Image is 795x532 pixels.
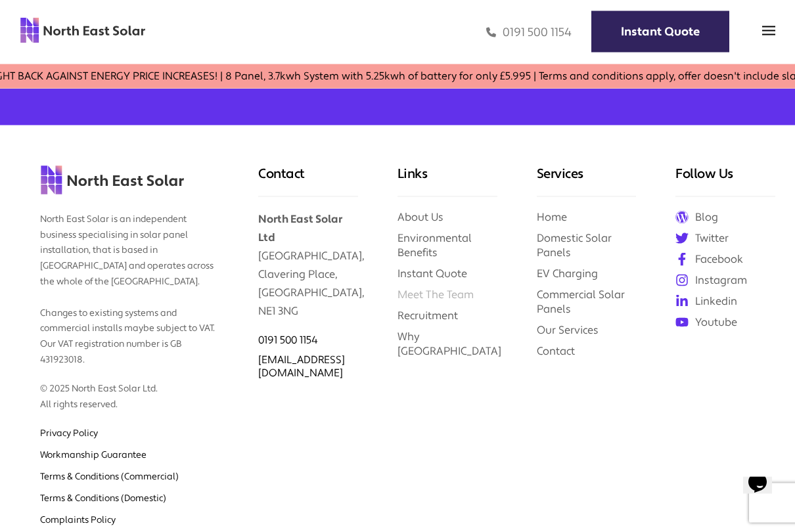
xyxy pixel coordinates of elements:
a: Home [537,210,567,224]
a: Instagram [675,273,775,288]
a: Youtube [675,315,775,330]
h3: Links [397,165,497,197]
a: Meet The Team [397,288,474,301]
a: Instant Quote [591,11,729,53]
b: North East Solar Ltd [258,212,342,244]
a: Contact [537,344,575,358]
a: Facebook [675,252,775,267]
a: Complaints Policy [40,514,116,526]
img: linkedin icon [675,295,689,308]
p: [GEOGRAPHIC_DATA], Clavering Place, [GEOGRAPHIC_DATA], NE1 3NG [258,197,358,321]
a: Recruitment [397,309,458,322]
a: Instant Quote [397,267,467,280]
a: 0191 500 1154 [258,334,318,347]
h3: Contact [258,165,358,197]
img: north east solar logo [40,165,185,196]
img: Wordpress icon [675,211,689,224]
h3: Follow Us [675,165,775,197]
img: menu icon [762,24,775,37]
h3: Services [537,165,637,197]
a: Blog [675,210,775,225]
img: youtube icon [675,316,689,329]
a: Terms & Conditions (Commercial) [40,471,179,483]
p: North East Solar is an independent business specialising in solar panel installation, that is bas... [40,199,219,368]
img: facebook icon [675,253,689,266]
iframe: chat widget [738,477,782,519]
a: Twitter [675,231,775,246]
a: Environmental Benefits [397,231,472,259]
a: Why [GEOGRAPHIC_DATA] [397,330,501,358]
a: Commercial Solar Panels [537,288,625,316]
a: About Us [397,210,443,224]
a: EV Charging [537,267,598,280]
a: Linkedin [675,294,775,309]
a: 0191 500 1154 [486,25,572,40]
a: Domestic Solar Panels [537,231,612,259]
a: Our Services [537,323,599,337]
img: north east solar logo [20,17,146,44]
img: instagram icon [675,274,689,287]
img: phone icon [486,25,496,40]
a: [EMAIL_ADDRESS][DOMAIN_NAME] [258,353,345,380]
a: Privacy Policy [40,428,98,439]
img: twitter icon [675,232,689,245]
a: Workmanship Guarantee [40,449,147,461]
a: Terms & Conditions (Domestic) [40,493,166,504]
p: © 2025 North East Solar Ltd. All rights reserved. [40,368,219,413]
